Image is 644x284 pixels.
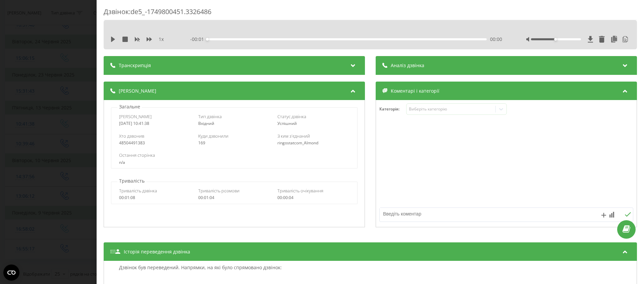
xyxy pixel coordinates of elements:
span: Остання сторінка [119,152,155,158]
span: [PERSON_NAME] [119,88,156,94]
span: 1 x [159,36,164,43]
span: 00:00 [490,36,502,43]
span: Історія переведення дзвінка [124,248,190,255]
h4: Категорія : [379,107,406,111]
div: 48504491383 [119,141,191,145]
span: Тип дзвінка [198,113,222,120]
span: Тривалість розмови [198,188,239,194]
div: 00:01:08 [119,195,191,200]
span: Хто дзвонив [119,133,144,139]
span: З ким з'єднаний [277,133,310,139]
p: Тривалість [117,178,146,184]
div: 00:00:04 [277,195,350,200]
p: Дзвінок був переведений. Напрямки, на які було спрямовано дзвінок: [117,264,283,271]
span: Коментарі і категорії [391,88,439,94]
div: Дзвінок : de5_-1749800451.3326486 [104,7,637,20]
span: Аналіз дзвінка [391,62,424,69]
span: Куди дзвонили [198,133,228,139]
div: 00:01:04 [198,195,270,200]
span: Успішний [277,121,297,126]
div: 169 [198,141,270,145]
div: Accessibility label [206,38,209,41]
div: [DATE] 10:41:38 [119,121,191,126]
span: Вхідний [198,121,214,126]
span: - 00:01 [190,36,207,43]
span: Статус дзвінка [277,113,306,120]
p: Загальне [117,103,142,110]
span: Тривалість очікування [277,188,323,194]
div: n/a [119,160,349,165]
div: Accessibility label [554,38,557,41]
span: Тривалість дзвінка [119,188,157,194]
div: ringostatcom_Almond [277,141,350,145]
span: [PERSON_NAME] [119,113,152,120]
span: Транскрипція [119,62,151,69]
div: Виберіть категорію [409,106,493,112]
button: Open CMP widget [3,265,19,281]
